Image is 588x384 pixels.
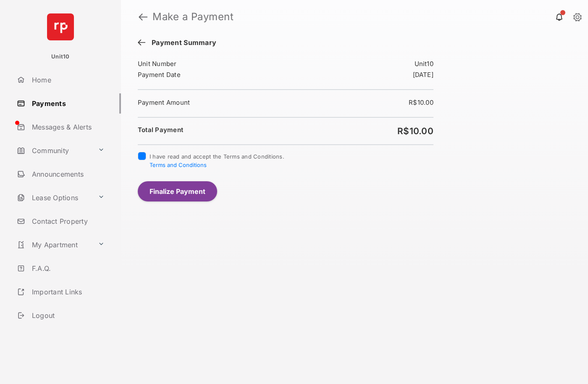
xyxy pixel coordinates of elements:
[150,153,284,168] span: I have read and accept the Terms and Conditions.
[13,305,121,326] a: Logout
[138,181,217,201] button: Finalize Payment
[13,235,94,255] a: My Apartment
[13,70,121,90] a: Home
[13,188,94,208] a: Lease Options
[13,211,121,231] a: Contact Property
[150,162,207,168] button: I have read and accept the Terms and Conditions.
[13,258,121,278] a: F.A.Q.
[13,117,121,137] a: Messages & Alerts
[13,140,94,161] a: Community
[13,282,108,302] a: Important Links
[13,164,121,184] a: Announcements
[152,12,234,22] strong: Make a Payment
[13,93,121,114] a: Payments
[51,53,70,61] p: Unit10
[147,39,216,48] span: Payment Summary
[47,13,74,40] img: svg+xml;base64,PHN2ZyB4bWxucz0iaHR0cDovL3d3dy53My5vcmcvMjAwMC9zdmciIHdpZHRoPSI2NCIgaGVpZ2h0PSI2NC...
